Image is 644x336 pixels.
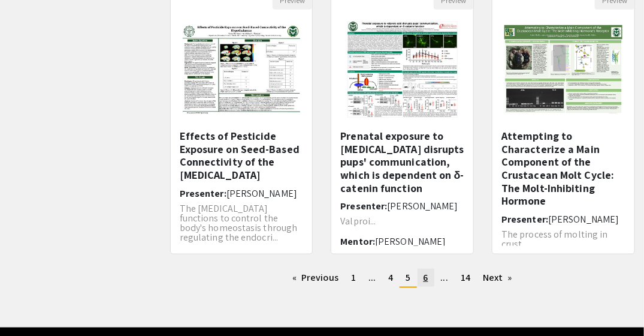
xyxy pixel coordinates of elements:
a: Next page [477,269,518,287]
p: Valproi... [340,217,464,226]
span: [PERSON_NAME] [226,187,297,200]
span: [PERSON_NAME] [387,200,458,212]
span: 14 [461,271,470,284]
ul: Pagination [170,269,635,288]
h5: Prenatal exposure to [MEDICAL_DATA] disrupts pups' communication, which is dependent on δ-catenin... [340,130,464,194]
h5: Effects of Pesticide Exposure on Seed-Based Connectivity of the [MEDICAL_DATA] [180,130,304,181]
span: ... [368,271,376,284]
iframe: Chat [9,282,51,327]
a: Previous page [286,269,344,287]
span: ... [441,271,448,284]
h6: Presenter: [180,188,304,199]
p: The process of molting in crust... [501,230,625,249]
span: 5 [406,271,410,284]
img: <p>Effects of Pesticide Exposure on Seed-Based Connectivity of the Hypothalamus </p> [171,13,313,125]
span: [PERSON_NAME] [548,213,619,226]
span: 6 [424,271,428,284]
h6: Presenter: [340,200,464,212]
img: <p class="ql-align-center">Attempting to Characterize a Main Component of the Crustacean Molt Cyc... [492,13,634,125]
img: <p>Prenatal exposure to valproic acid disrupts pups' communication, which is dependent on <span s... [335,10,470,130]
span: 4 [388,271,393,284]
span: The [MEDICAL_DATA] functions to control the body's homeostasis through regulating the endocri... [180,202,298,244]
h5: Attempting to Characterize a Main Component of the Crustacean Molt Cycle: The Molt-Inhibiting Hor... [501,130,625,208]
span: 1 [351,271,356,284]
h6: Presenter: [501,214,625,225]
span: Mentor: [340,235,375,248]
span: [PERSON_NAME] [375,235,446,248]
